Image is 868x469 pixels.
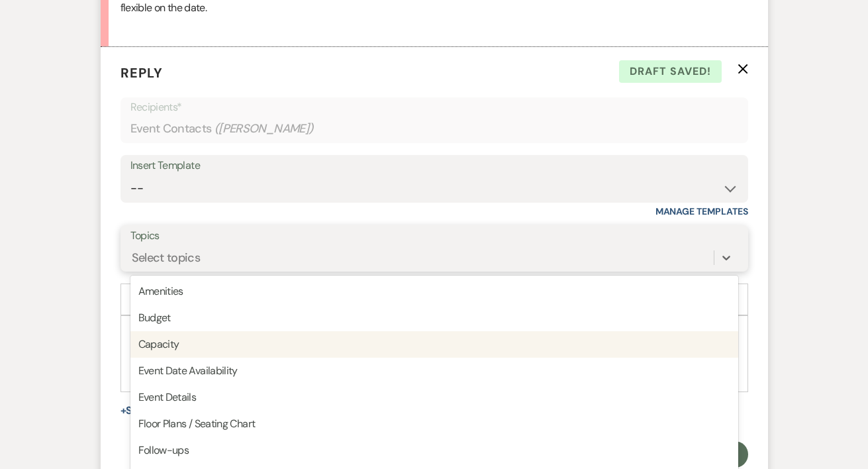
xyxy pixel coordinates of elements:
[130,278,738,305] div: Amenities
[130,99,738,116] p: Recipients*
[619,60,722,83] span: Draft saved!
[215,120,314,138] span: ( [PERSON_NAME] )
[121,405,126,416] span: +
[130,358,738,384] div: Event Date Availability
[132,249,201,267] div: Select topics
[655,205,748,217] a: Manage Templates
[121,405,170,416] button: Share
[130,305,738,331] div: Budget
[130,331,738,358] div: Capacity
[130,227,738,246] label: Topics
[130,116,738,142] div: Event Contacts
[130,437,738,464] div: Follow-ups
[130,156,738,176] div: Insert Template
[130,384,738,411] div: Event Details
[130,411,738,437] div: Floor Plans / Seating Chart
[121,64,163,81] span: Reply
